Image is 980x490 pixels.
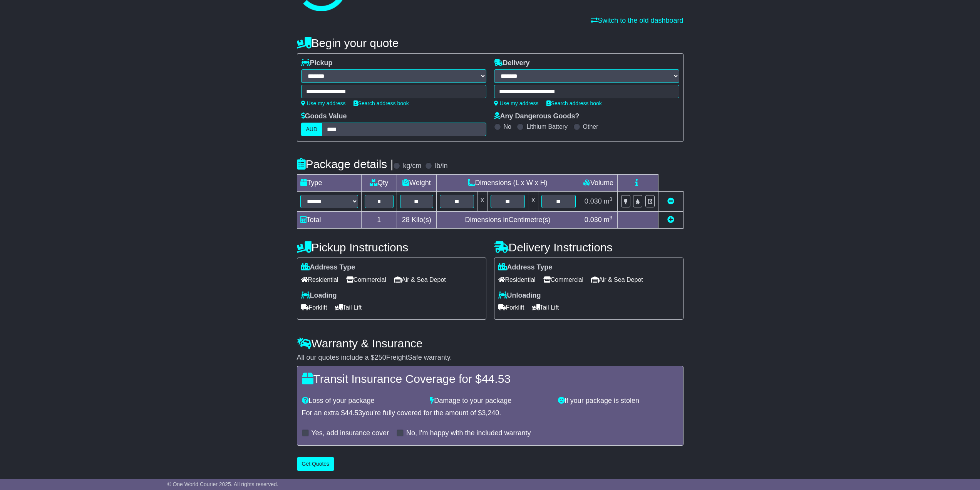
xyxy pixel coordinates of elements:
[435,162,447,170] label: lb/in
[301,100,346,106] a: Use my address
[585,216,602,224] span: 0.030
[667,216,674,224] a: Add new item
[494,112,580,121] label: Any Dangerous Goods?
[301,59,333,67] label: Pickup
[394,274,446,286] span: Air & Sea Depot
[610,215,613,221] sup: 3
[426,397,554,405] div: Damage to your package
[498,263,553,272] label: Address Type
[298,397,426,405] div: Loss of your package
[345,409,362,417] span: 44.53
[504,123,511,130] label: No
[301,112,347,121] label: Goods Value
[297,158,394,170] h4: Package details |
[498,301,524,313] span: Forklift
[591,274,643,286] span: Air & Sea Depot
[604,216,613,224] span: m
[361,175,397,192] td: Qty
[498,274,536,286] span: Residential
[532,301,559,313] span: Tail Lift
[528,192,538,212] td: x
[403,162,421,170] label: kg/cm
[667,197,674,205] a: Remove this item
[585,197,602,205] span: 0.030
[346,274,386,286] span: Commercial
[301,263,355,272] label: Address Type
[375,354,386,361] span: 250
[436,175,579,192] td: Dimensions (L x W x H)
[297,212,361,229] td: Total
[406,429,531,438] label: No, I'm happy with the included warranty
[297,241,486,254] h4: Pickup Instructions
[477,192,487,212] td: x
[297,337,683,350] h4: Warranty & Insurance
[554,397,682,405] div: If your package is stolen
[167,481,278,487] span: © One World Courier 2025. All rights reserved.
[494,100,539,106] a: Use my address
[297,354,683,362] div: All our quotes include a $ FreightSafe warranty.
[436,212,579,229] td: Dimensions in Centimetre(s)
[297,37,683,49] h4: Begin your quote
[402,216,410,224] span: 28
[312,429,389,438] label: Yes, add insurance cover
[498,291,541,300] label: Unloading
[583,123,598,130] label: Other
[397,175,437,192] td: Weight
[297,175,361,192] td: Type
[579,175,618,192] td: Volume
[335,301,362,313] span: Tail Lift
[526,123,568,130] label: Lithium Battery
[302,409,678,418] div: For an extra $ you're fully covered for the amount of $ .
[353,100,409,106] a: Search address book
[604,197,613,205] span: m
[494,241,683,254] h4: Delivery Instructions
[482,409,499,417] span: 3,240
[546,100,602,106] a: Search address book
[297,457,335,471] button: Get Quotes
[494,59,530,67] label: Delivery
[543,274,583,286] span: Commercial
[591,17,683,24] a: Switch to the old dashboard
[301,301,327,313] span: Forklift
[361,212,397,229] td: 1
[302,372,678,385] h4: Transit Insurance Coverage for $
[301,123,323,136] label: AUD
[301,291,337,300] label: Loading
[610,196,613,202] sup: 3
[397,212,437,229] td: Kilo(s)
[301,274,338,286] span: Residential
[482,372,511,385] span: 44.53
